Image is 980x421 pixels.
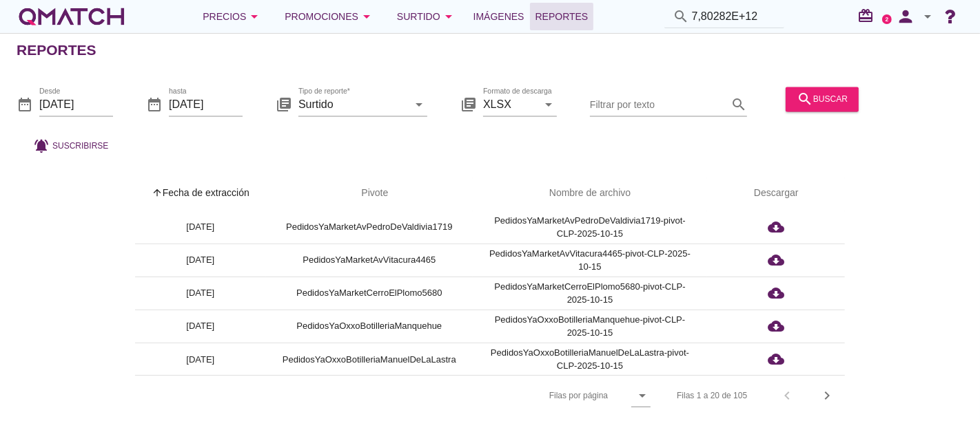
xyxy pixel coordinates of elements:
[146,96,163,113] i: date_range
[203,8,263,25] div: Precios
[473,8,524,25] span: Imágenes
[276,96,292,113] i: library_books
[483,94,538,116] input: Formato de descarga
[530,3,594,30] a: Reportes
[857,8,879,24] i: redeem
[192,3,274,30] button: Precios
[135,210,266,244] td: [DATE]
[440,8,457,25] i: arrow_drop_down
[298,94,408,116] input: Tipo de reporte*
[540,96,557,113] i: arrow_drop_down
[33,138,52,154] i: notifications_active
[135,277,266,310] td: [DATE]
[677,389,747,402] div: Filas 1 a 20 de 105
[358,8,375,25] i: arrow_drop_down
[468,3,530,30] a: Imágenes
[590,94,728,116] input: Filtrar por texto
[397,8,457,25] div: Surtido
[692,6,776,28] input: Buscar productos
[246,8,263,25] i: arrow_drop_down
[815,383,839,408] button: Next page
[892,7,919,26] i: person
[411,376,651,415] div: Filas por página
[797,91,848,107] div: buscar
[786,87,859,111] button: buscar
[274,3,386,30] button: Promociones
[634,387,651,404] i: arrow_drop_down
[473,343,707,376] td: PedidosYaOxxoBotilleriaManuelDeLaLastra-pivot-CLP-2025-10-15
[17,96,33,113] i: date_range
[169,94,243,116] input: hasta
[152,187,163,198] i: arrow_upward
[135,244,266,277] td: [DATE]
[768,219,784,235] i: cloud_download
[285,8,375,25] div: Promociones
[473,277,707,310] td: PedidosYaMarketCerroElPlomo5680-pivot-CLP-2025-10-15
[473,244,707,277] td: PedidosYaMarketAvVitacura4465-pivot-CLP-2025-10-15
[768,285,784,301] i: cloud_download
[266,343,473,376] td: PedidosYaOxxoBotilleriaManuelDeLaLastra
[919,8,936,25] i: arrow_drop_down
[266,310,473,343] td: PedidosYaOxxoBotilleriaManquehue
[673,8,689,25] i: search
[22,133,119,158] button: Suscribirse
[411,96,427,113] i: arrow_drop_down
[707,174,845,213] th: Descargar: Not sorted.
[266,210,473,244] td: PedidosYaMarketAvPedroDeValdivia1719
[473,210,707,244] td: PedidosYaMarketAvPedroDeValdivia1719-pivot-CLP-2025-10-15
[731,96,747,113] i: search
[768,318,784,334] i: cloud_download
[797,91,813,107] i: search
[266,174,473,213] th: Pivote: Not sorted. Activate to sort ascending.
[17,3,127,30] a: white-qmatch-logo
[266,244,473,277] td: PedidosYaMarketAvVitacura4465
[39,94,113,116] input: Desde
[473,174,707,213] th: Nombre de archivo: Not sorted.
[266,277,473,310] td: PedidosYaMarketCerroElPlomo5680
[460,96,477,113] i: library_books
[17,39,96,61] h2: Reportes
[819,387,835,404] i: chevron_right
[768,351,784,367] i: cloud_download
[473,310,707,343] td: PedidosYaOxxoBotilleriaManquehue-pivot-CLP-2025-10-15
[52,140,108,152] span: Suscribirse
[535,8,589,25] span: Reportes
[886,16,889,22] text: 2
[386,3,468,30] button: Surtido
[882,14,892,24] a: 2
[135,310,266,343] td: [DATE]
[135,343,266,376] td: [DATE]
[768,252,784,268] i: cloud_download
[135,174,266,213] th: Fecha de extracción: Sorted ascending. Activate to sort descending.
